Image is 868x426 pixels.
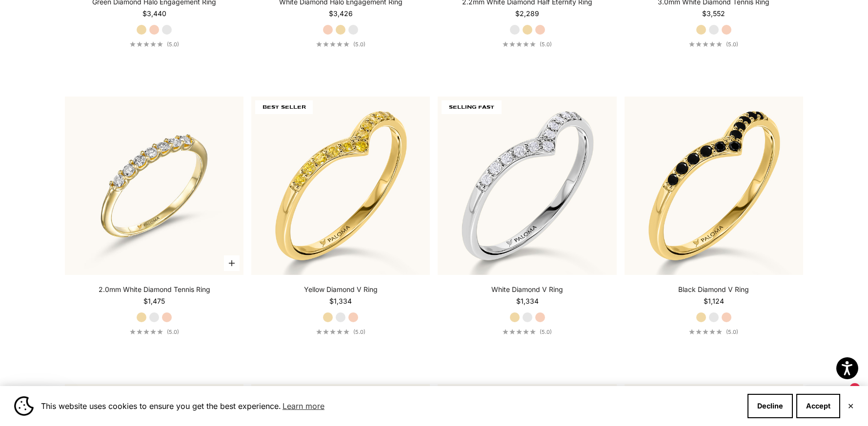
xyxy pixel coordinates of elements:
[442,100,502,114] span: SELLING FAST
[704,296,724,306] sale-price: $1,124
[316,41,365,48] a: 5.0 out of 5.0 stars(5.0)
[41,399,740,413] span: This website uses cookies to ensure you get the best experience.
[255,100,313,114] span: BEST SELLER
[503,329,552,335] a: 5.0 out of 5.0 stars(5.0)
[329,9,353,19] sale-price: $3,426
[503,329,536,334] div: 5.0 out of 5.0 stars
[689,329,722,334] div: 5.0 out of 5.0 stars
[251,97,430,275] img: #YellowGold
[353,329,365,335] span: (5.0)
[316,329,349,334] div: 5.0 out of 5.0 stars
[689,41,738,48] a: 5.0 out of 5.0 stars(5.0)
[281,399,326,413] a: Learn more
[747,394,793,418] button: Decline
[329,296,352,306] sale-price: $1,334
[678,285,749,294] a: Black Diamond V Ring
[143,296,165,306] sale-price: $1,475
[130,329,163,334] div: 5.0 out of 5.0 stars
[726,41,738,48] span: (5.0)
[130,41,163,47] div: 5.0 out of 5.0 stars
[142,9,166,19] sale-price: $3,440
[316,41,349,47] div: 5.0 out of 5.0 stars
[167,329,179,335] span: (5.0)
[130,329,179,335] a: 5.0 out of 5.0 stars(5.0)
[353,41,365,48] span: (5.0)
[848,403,854,409] button: Close
[99,285,210,294] a: 2.0mm White Diamond Tennis Ring
[491,285,563,294] a: White Diamond V Ring
[702,9,725,19] sale-price: $3,552
[316,329,365,335] a: 5.0 out of 5.0 stars(5.0)
[304,285,378,294] a: Yellow Diamond V Ring
[516,296,539,306] sale-price: $1,334
[689,41,722,47] div: 5.0 out of 5.0 stars
[625,97,803,275] img: #YellowGold
[515,9,539,19] sale-price: $2,289
[540,41,552,48] span: (5.0)
[726,329,738,335] span: (5.0)
[796,394,840,418] button: Accept
[689,329,738,335] a: 5.0 out of 5.0 stars(5.0)
[540,329,552,335] span: (5.0)
[503,41,536,47] div: 5.0 out of 5.0 stars
[130,41,179,48] a: 5.0 out of 5.0 stars(5.0)
[438,97,616,275] img: #WhiteGold
[167,41,179,48] span: (5.0)
[65,97,243,275] img: #YellowGold
[503,41,552,48] a: 5.0 out of 5.0 stars(5.0)
[14,396,34,416] img: Cookie banner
